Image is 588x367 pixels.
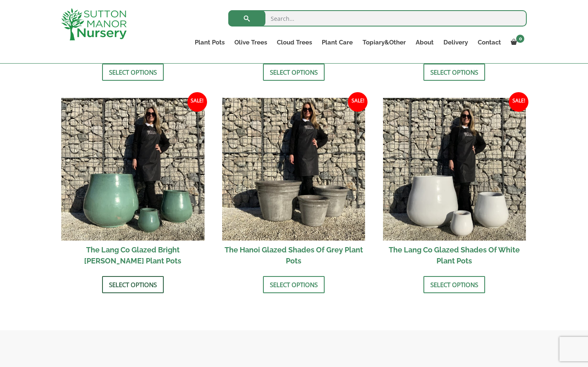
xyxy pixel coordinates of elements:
a: Select options for “The Lang Co Glazed Shades Of White Plant Pots” [423,276,485,293]
img: logo [61,8,127,40]
a: Plant Pots [190,37,229,48]
input: Search... [228,10,527,27]
span: 0 [516,35,524,43]
a: Select options for “The Lang Co Glazed Royal Azure Blue Plant Pots” [423,64,485,81]
a: Olive Trees [229,37,272,48]
img: The Hanoi Glazed Shades Of Grey Plant Pots [222,98,365,241]
a: About [411,37,439,48]
span: Sale! [348,92,367,112]
a: Delivery [439,37,473,48]
h2: The Hanoi Glazed Shades Of Grey Plant Pots [222,241,365,270]
a: Select options for “The Rach Gia Glazed Golden Bronze Plant Pots” [102,64,164,81]
a: Plant Care [317,37,358,48]
a: Sale! The Hanoi Glazed Shades Of Grey Plant Pots [222,98,365,270]
a: Select options for “The Lang Co Glazed Bright Olive Green Plant Pots” [102,276,164,293]
span: Sale! [187,92,207,112]
span: Sale! [509,92,528,112]
a: Sale! The Lang Co Glazed Shades Of White Plant Pots [383,98,526,270]
a: Cloud Trees [272,37,317,48]
a: Sale! The Lang Co Glazed Bright [PERSON_NAME] Plant Pots [61,98,205,270]
a: Topiary&Other [358,37,411,48]
a: Contact [473,37,506,48]
img: The Lang Co Glazed Shades Of White Plant Pots [383,98,526,241]
a: 0 [506,37,527,48]
a: Select options for “The Lang Co Glazed Golden Bronze Plant Pots” [263,64,325,81]
a: Select options for “The Hanoi Glazed Shades Of Grey Plant Pots” [263,276,325,293]
h2: The Lang Co Glazed Shades Of White Plant Pots [383,241,526,270]
h2: The Lang Co Glazed Bright [PERSON_NAME] Plant Pots [61,241,205,270]
img: The Lang Co Glazed Bright Olive Green Plant Pots [61,98,205,241]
